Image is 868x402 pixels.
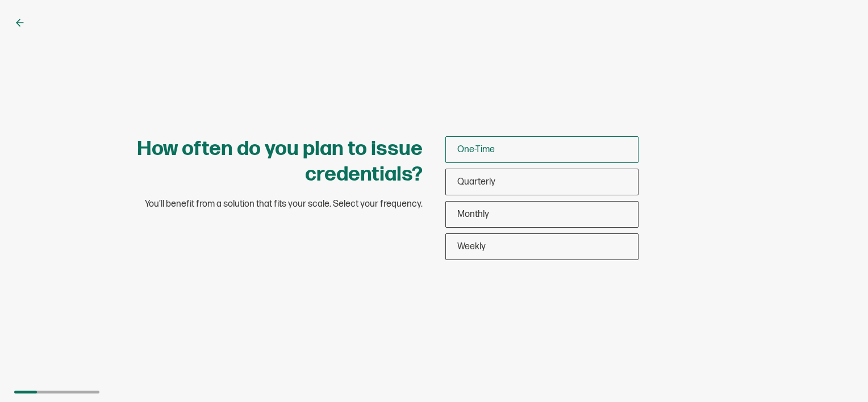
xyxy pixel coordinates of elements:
iframe: Chat Widget [811,347,868,402]
span: You’ll benefit from a solution that fits your scale. Select your frequency. [145,199,423,210]
span: Monthly [457,209,489,220]
span: One-Time [457,144,495,155]
span: Quarterly [457,177,495,187]
span: Weekly [457,241,486,252]
h1: How often do you plan to issue credentials? [105,136,423,187]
